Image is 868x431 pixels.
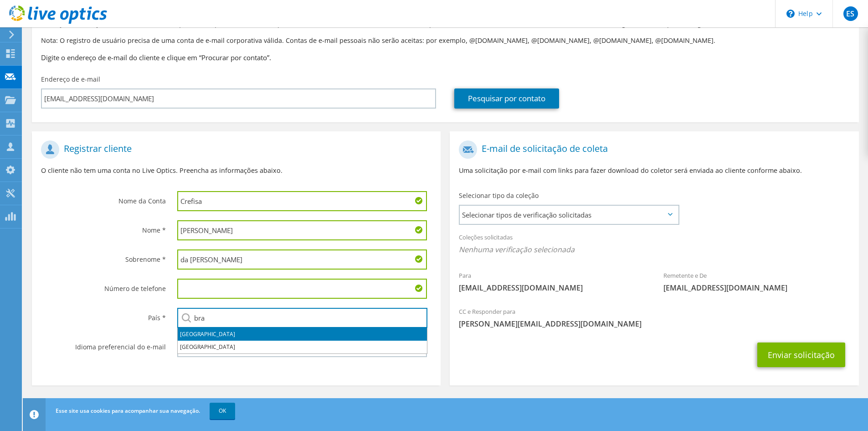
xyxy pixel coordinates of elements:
div: Coleções solicitadas [450,228,858,261]
span: [PERSON_NAME][EMAIL_ADDRESS][DOMAIN_NAME] [459,319,849,329]
label: Nome * [41,220,166,235]
p: Nota: O registro de usuário precisa de uma conta de e-mail corporativa válida. Contas de e-mail p... [41,36,850,46]
label: Sobrenome * [41,249,166,264]
button: Enviar solicitação [757,343,845,367]
label: Endereço de e-mail [41,75,100,84]
a: Pesquisar por contato [454,88,559,109]
span: Nenhuma verificação selecionada [459,244,849,254]
li: [GEOGRAPHIC_DATA] [178,341,427,353]
label: Número de telefone [41,279,166,293]
label: Idioma preferencial do e-mail [41,337,166,352]
a: OK [210,403,235,419]
label: Selecionar tipo da coleção [459,191,539,200]
p: O cliente não tem uma conta no Live Optics. Preencha as informações abaixo. [41,166,431,176]
span: Esse site usa cookies para acompanhar sua navegação. [56,407,200,415]
h1: E-mail de solicitação de coleta [459,140,845,159]
div: Para [450,266,654,297]
h3: Digite o endereço de e-mail do cliente e clique em “Procurar por contato”. [41,52,850,62]
span: [EMAIL_ADDRESS][DOMAIN_NAME] [663,283,850,293]
svg: \n [786,10,795,18]
span: [EMAIL_ADDRESS][DOMAIN_NAME] [459,283,645,293]
label: País * [41,308,166,322]
li: [GEOGRAPHIC_DATA] [178,328,427,341]
span: ES [843,6,858,21]
p: Uma solicitação por e-mail com links para fazer download do coletor será enviada ao cliente confo... [459,166,849,176]
div: CC e Responder para [450,302,858,333]
h1: Registrar cliente [41,140,427,159]
label: Nome da Conta [41,191,166,206]
div: Remetente e De [654,266,859,297]
span: Selecionar tipos de verificação solicitadas [460,206,678,224]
